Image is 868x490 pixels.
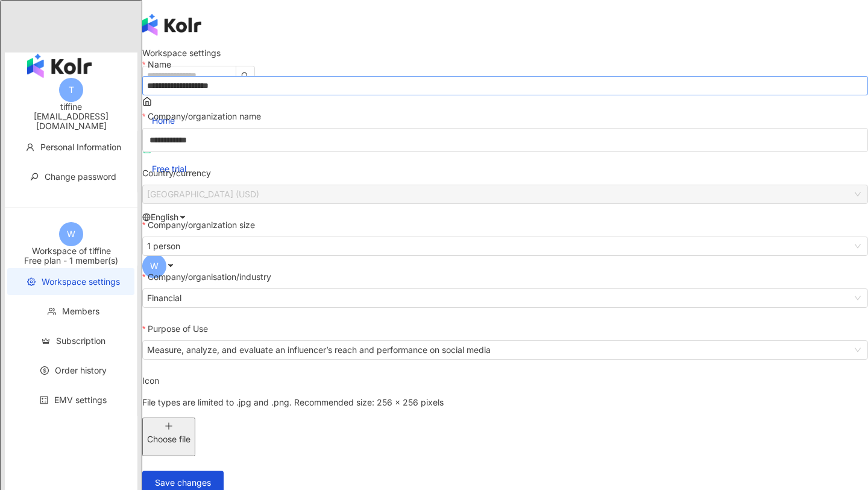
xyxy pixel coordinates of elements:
span: EMV settings [54,395,107,405]
img: logo [27,54,92,78]
div: tiffine [5,102,137,112]
span: dollar [40,366,49,375]
label: Company/organization name [142,110,269,123]
p: Icon [142,374,868,387]
span: Personal Information [40,142,121,152]
div: Workspace settings [142,48,868,58]
div: Free plan - 1 member(s) [5,256,137,266]
span: 1 person [147,237,863,255]
span: Financial [147,289,863,307]
span: key [30,173,39,181]
p: Choose file [147,433,190,446]
span: Subscription [56,336,105,346]
img: logo [142,14,201,36]
span: Change password [45,171,116,182]
input: Name [142,76,868,95]
span: Order history [55,365,107,375]
span: plus [165,422,173,430]
label: Company/organization size [142,218,263,232]
label: Country/currency [142,167,219,180]
button: plusChoose file [142,418,195,456]
span: Workspace settings [42,276,120,287]
input: Company/organization name [142,128,868,152]
span: W [150,259,159,273]
span: Measure, analyze, and evaluate an influencer’s reach and performance on social media [147,341,863,359]
label: Purpose of Use [142,322,216,336]
p: File types are limited to .jpg and .png. Recommended size: 256 x 256 pixels [142,396,868,409]
span: United States (USD) [147,185,863,203]
label: Name [142,58,180,71]
span: Members [62,306,99,316]
span: user [26,143,34,151]
div: [EMAIL_ADDRESS][DOMAIN_NAME] [5,112,137,131]
div: Workspace of tiffine [5,246,137,256]
span: W [67,227,75,241]
span: Save changes [155,478,211,488]
span: T [69,83,74,97]
span: calculator [40,396,48,404]
label: Company/organisation/industry [142,270,280,284]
